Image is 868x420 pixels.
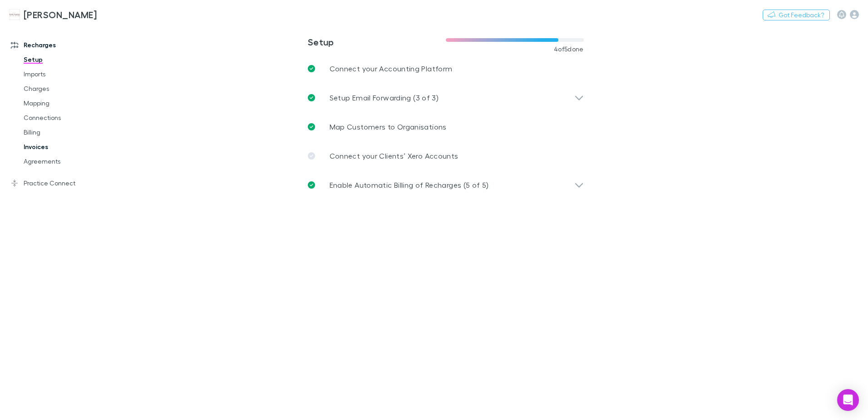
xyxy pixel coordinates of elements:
[15,67,123,81] a: Imports
[308,36,446,47] h3: Setup
[554,45,584,53] span: 4 of 5 done
[301,141,591,170] a: Connect your Clients’ Xero Accounts
[9,9,20,20] img: Hales Douglass's Logo
[301,54,591,83] a: Connect your Accounting Platform
[763,10,830,20] button: Got Feedback?
[15,96,123,110] a: Mapping
[330,121,447,132] p: Map Customers to Organisations
[330,180,489,190] p: Enable Automatic Billing of Recharges (5 of 5)
[15,125,123,140] a: Billing
[15,154,123,169] a: Agreements
[301,170,591,200] div: Enable Automatic Billing of Recharges (5 of 5)
[24,9,97,20] h3: [PERSON_NAME]
[2,38,123,52] a: Recharges
[15,52,123,67] a: Setup
[15,110,123,125] a: Connections
[15,81,123,96] a: Charges
[330,63,453,74] p: Connect your Accounting Platform
[4,4,102,25] a: [PERSON_NAME]
[15,140,123,154] a: Invoices
[330,92,439,103] p: Setup Email Forwarding (3 of 3)
[330,150,459,161] p: Connect your Clients’ Xero Accounts
[837,389,859,411] div: Open Intercom Messenger
[301,112,591,141] a: Map Customers to Organisations
[2,176,123,190] a: Practice Connect
[301,83,591,112] div: Setup Email Forwarding (3 of 3)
